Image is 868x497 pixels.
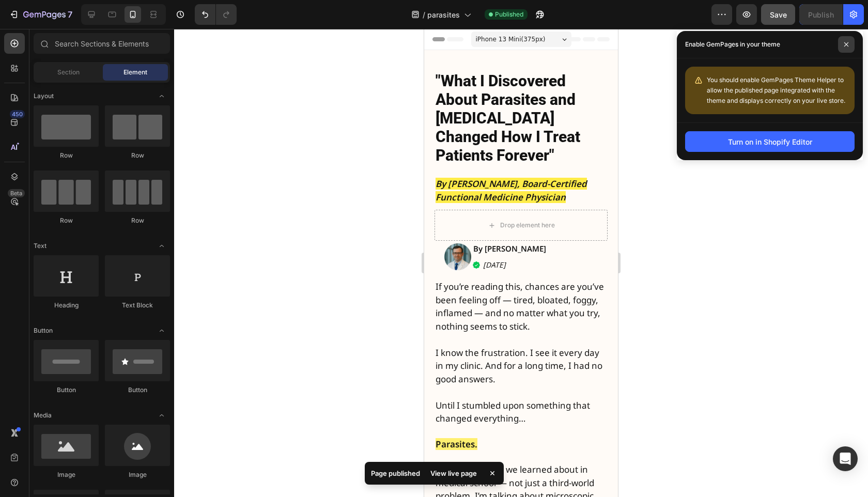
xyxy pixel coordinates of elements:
div: Row [34,151,99,160]
span: Button [34,326,53,335]
button: Save [761,4,795,25]
div: 450 [10,110,25,118]
div: Image [34,470,99,479]
div: Image [105,470,170,479]
span: Section [57,68,80,77]
p: 7 [68,8,72,21]
span: Element [123,68,147,77]
span: Save [770,10,787,19]
span: parasites [427,9,460,20]
div: Button [105,385,170,395]
div: View live page [424,466,483,480]
span: Published [495,10,523,19]
span: Text [34,241,47,251]
span: Toggle open [153,322,170,339]
span: Layout [34,91,54,101]
div: Button [34,385,99,395]
iframe: Design area [424,29,618,497]
p: Page published [371,468,420,478]
div: Text Block [105,301,170,310]
div: Row [105,151,170,160]
div: Publish [808,9,834,20]
span: / [423,9,425,20]
input: Search Sections & Elements [34,33,170,54]
span: Toggle open [153,88,170,104]
p: Enable GemPages in your theme [685,39,780,50]
div: Open Intercom Messenger [833,446,858,471]
span: Toggle open [153,407,170,424]
button: 7 [4,4,77,25]
div: Beta [8,189,25,197]
span: Media [34,411,52,420]
div: Turn on in Shopify Editor [728,136,812,147]
button: Publish [799,4,843,25]
span: Toggle open [153,238,170,254]
button: Turn on in Shopify Editor [685,131,855,152]
span: You should enable GemPages Theme Helper to allow the published page integrated with the theme and... [707,76,845,104]
div: Row [34,216,99,225]
div: Heading [34,301,99,310]
div: Undo/Redo [195,4,237,25]
div: Row [105,216,170,225]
